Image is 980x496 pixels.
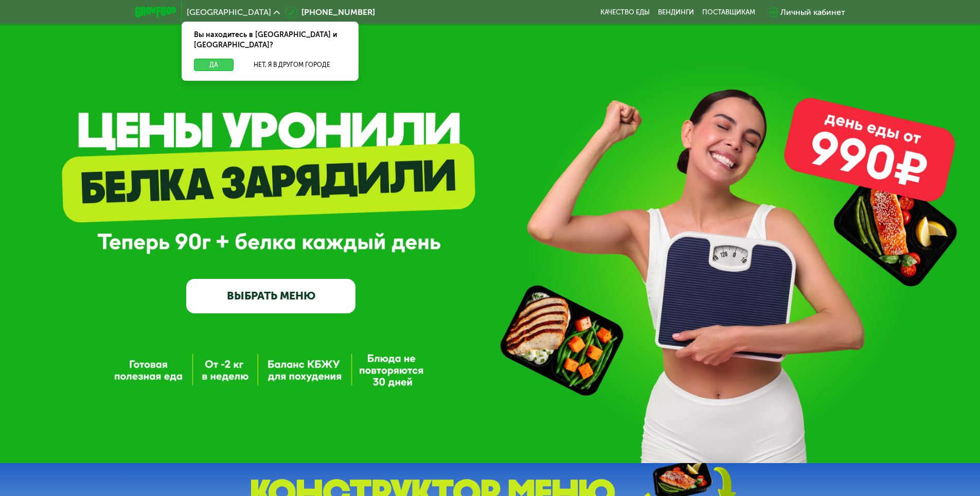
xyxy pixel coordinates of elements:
[238,59,346,71] button: Нет, я в другом городе
[780,6,845,19] div: Личный кабинет
[658,8,694,16] a: Вендинги
[182,22,359,59] div: Вы находитесь в [GEOGRAPHIC_DATA] и [GEOGRAPHIC_DATA]?
[187,8,271,16] span: [GEOGRAPHIC_DATA]
[194,59,234,71] button: Да
[702,8,755,16] div: поставщикам
[600,8,650,16] a: Качество еды
[186,279,355,313] a: ВЫБРАТЬ МЕНЮ
[285,6,375,19] a: [PHONE_NUMBER]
